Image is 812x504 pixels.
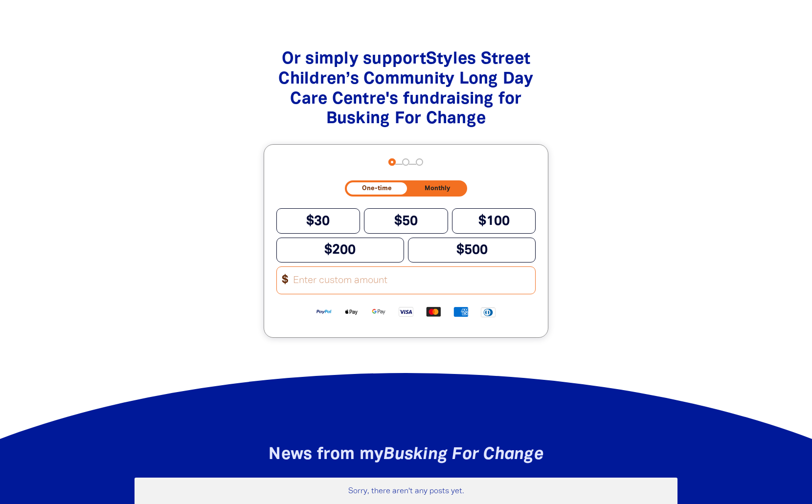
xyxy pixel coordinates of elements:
img: Visa logo [392,306,420,317]
button: $200 [276,238,404,263]
span: Monthly [425,185,450,192]
button: Monthly [409,182,465,195]
span: One-time [362,185,392,192]
span: News from my [269,447,543,462]
img: Diners Club logo [474,307,502,318]
button: Navigate to step 1 of 3 to enter your donation amount [388,158,396,166]
img: Mastercard logo [420,306,447,317]
span: $50 [394,215,418,227]
em: Busking For Change [383,447,543,462]
img: Google Pay logo [365,306,392,317]
img: Paypal logo [310,306,338,317]
button: Navigate to step 3 of 3 to enter your payment details [416,158,423,166]
div: Available payment methods [276,298,536,325]
button: $30 [276,208,361,233]
input: Enter custom amount [287,267,535,294]
span: $200 [324,244,356,256]
span: $500 [456,244,488,256]
button: $100 [452,208,536,233]
span: $ [277,271,289,290]
span: Or simply support Styles Street Children’s Community Long Day Care Centre 's fundraising for Busk... [278,52,533,127]
div: Donation frequency [345,180,467,197]
button: $500 [408,238,536,263]
span: $30 [306,215,330,227]
button: Navigate to step 2 of 3 to enter your details [402,158,409,166]
button: $50 [364,208,448,233]
img: Apple Pay logo [338,306,365,317]
button: One-time [347,182,407,195]
img: American Express logo [447,306,474,317]
span: $100 [478,215,510,227]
